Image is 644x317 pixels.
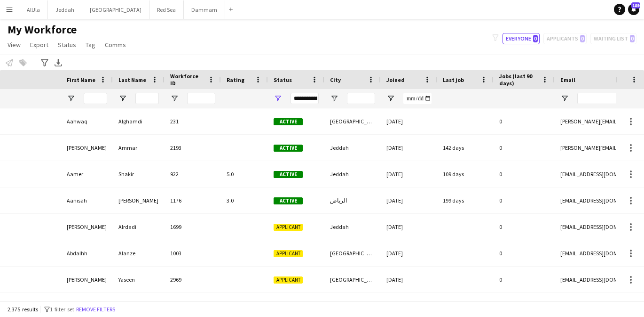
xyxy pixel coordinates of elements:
[437,187,494,213] div: 199 days
[221,187,268,213] div: 3.0
[330,76,341,83] span: City
[324,267,381,293] div: [GEOGRAPHIC_DATA]
[274,276,303,284] span: Applicant
[48,0,82,19] button: Jeddah
[165,108,221,134] div: 231
[165,161,221,187] div: 922
[74,304,117,315] button: Remove filters
[560,76,575,83] span: Email
[165,187,221,213] div: 1176
[560,94,569,103] button: Open Filter Menu
[135,93,159,104] input: Last Name Filter Input
[19,0,48,19] button: AlUla
[381,214,437,240] div: [DATE]
[227,76,244,83] span: Rating
[533,35,538,42] span: 0
[330,94,338,103] button: Open Filter Menu
[494,108,555,134] div: 0
[113,267,165,293] div: Yaseen
[61,161,113,187] div: Aamer
[628,4,639,15] a: 189
[324,161,381,187] div: Jeddah
[67,76,95,83] span: First Name
[274,76,292,83] span: Status
[494,161,555,187] div: 0
[61,214,113,240] div: [PERSON_NAME]
[61,108,113,134] div: Aahwaq
[101,39,130,51] a: Comms
[274,224,303,231] span: Applicant
[8,41,21,49] span: View
[381,135,437,161] div: [DATE]
[347,93,375,104] input: City Filter Input
[381,108,437,134] div: [DATE]
[274,197,303,204] span: Active
[165,214,221,240] div: 1699
[105,41,126,49] span: Comms
[381,240,437,266] div: [DATE]
[381,161,437,187] div: [DATE]
[82,39,99,51] a: Tag
[113,108,165,134] div: Alghamdi
[61,187,113,213] div: Aanisah
[274,145,303,152] span: Active
[494,267,555,293] div: 0
[113,240,165,266] div: Alanze
[58,41,76,49] span: Status
[494,187,555,213] div: 0
[170,94,179,103] button: Open Filter Menu
[8,23,77,37] span: My Workforce
[86,41,95,49] span: Tag
[437,161,494,187] div: 109 days
[50,306,74,313] span: 1 filter set
[274,94,282,103] button: Open Filter Menu
[149,0,184,19] button: Red Sea
[113,135,165,161] div: Ammar
[324,108,381,134] div: [GEOGRAPHIC_DATA]
[82,0,149,19] button: [GEOGRAPHIC_DATA]
[274,250,303,257] span: Applicant
[165,267,221,293] div: 2969
[631,2,640,8] span: 189
[324,187,381,213] div: الرياض
[494,214,555,240] div: 0
[381,187,437,213] div: [DATE]
[113,161,165,187] div: Shakir
[499,73,538,87] span: Jobs (last 90 days)
[39,57,50,68] app-action-btn: Advanced filters
[221,161,268,187] div: 5.0
[67,94,75,103] button: Open Filter Menu
[187,93,215,104] input: Workforce ID Filter Input
[118,76,146,83] span: Last Name
[386,94,395,103] button: Open Filter Menu
[403,93,432,104] input: Joined Filter Input
[113,187,165,213] div: [PERSON_NAME]
[84,93,107,104] input: First Name Filter Input
[61,267,113,293] div: [PERSON_NAME]
[118,94,127,103] button: Open Filter Menu
[494,135,555,161] div: 0
[324,214,381,240] div: Jeddah
[184,0,225,19] button: Dammam
[53,57,64,68] app-action-btn: Export XLSX
[386,76,405,83] span: Joined
[494,240,555,266] div: 0
[4,39,24,51] a: View
[274,118,303,125] span: Active
[54,39,80,51] a: Status
[437,135,494,161] div: 142 days
[170,73,204,87] span: Workforce ID
[274,171,303,178] span: Active
[381,267,437,293] div: [DATE]
[61,240,113,266] div: Abdalhh
[443,76,464,83] span: Last job
[324,240,381,266] div: [GEOGRAPHIC_DATA]
[165,240,221,266] div: 1003
[61,135,113,161] div: [PERSON_NAME]
[30,41,48,49] span: Export
[503,33,540,44] button: Everyone0
[113,214,165,240] div: Alrdadi
[165,135,221,161] div: 2193
[324,135,381,161] div: Jeddah
[26,39,52,51] a: Export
